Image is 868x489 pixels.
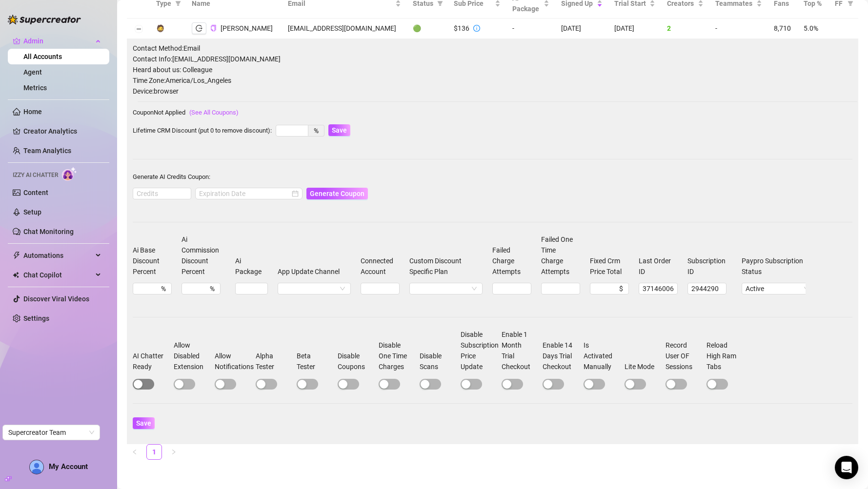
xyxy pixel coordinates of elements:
a: Discover Viral Videos [23,295,89,303]
button: Disable Subscription Price Update [461,379,482,390]
span: right [171,449,177,455]
label: Connected Account [361,255,400,277]
div: % [308,125,324,137]
div: $136 [454,23,469,34]
a: Creator Analytics [23,123,101,139]
span: Generate AI Credits Coupon: [133,173,210,180]
button: Reload High Ram Tabs [707,379,728,390]
td: [DATE] [555,19,608,39]
div: Open Intercom Messenger [835,456,858,479]
span: copy [210,25,217,31]
li: Next Page [166,444,182,460]
button: Allow Disabled Extension [174,379,195,390]
label: Alpha Tester [256,351,295,372]
img: Chat Copilot [13,272,19,278]
input: Subscription ID [688,283,726,294]
span: Time Zone: America/Los_Angeles [133,75,852,86]
span: Admin [23,33,93,49]
td: [DATE] [608,19,662,39]
button: Alpha Tester [256,379,277,390]
label: Failed One Time Charge Attempts [541,234,580,277]
span: Device: browser [133,86,852,97]
label: Failed Charge Attempts [492,245,531,277]
span: left [132,449,138,455]
button: Disable Coupons [338,379,359,390]
input: Credits [133,188,191,199]
span: [PERSON_NAME] [221,24,273,32]
span: Active [746,283,811,294]
span: thunderbolt [13,252,20,259]
a: Team Analytics [23,147,71,155]
button: Save [133,417,155,429]
a: All Accounts [23,53,62,60]
a: Agent [23,68,42,76]
a: Chat Monitoring [23,228,74,235]
label: Is Activated Manually [584,340,623,372]
label: Fixed Crm Price Total [590,255,629,277]
label: Allow Notifications [215,351,254,372]
label: Custom Discount Specific Plan [409,255,483,277]
span: 8,710 [774,24,791,32]
span: Contact Method: Email [133,43,852,54]
button: logout [192,22,206,34]
label: Lite Mode [625,361,661,372]
label: Subscription ID [687,255,732,277]
label: Ai Package [235,255,268,277]
label: Allow Disabled Extension [174,340,213,372]
input: Ai Base Discount Percent [137,283,159,294]
span: info-circle [473,25,480,32]
span: - [715,24,717,32]
label: Reload High Ram Tabs [707,340,746,372]
span: Generate Coupon [310,190,364,197]
span: Supercreator Team [8,425,94,440]
a: (See All Coupons) [189,109,239,116]
button: Beta Tester [297,379,318,390]
label: Disable One Time Charges [379,340,418,372]
button: Copy Account UID [210,25,217,32]
td: - [506,19,555,39]
span: filter [437,0,443,6]
label: Paypro Subscription Status [742,255,815,277]
button: Disable One Time Charges [379,379,400,390]
button: Enable 14 Days Trial Checkout [543,379,564,390]
input: Connected Account [361,283,400,294]
span: 5.0% [804,24,818,32]
label: AI Chatter Ready [133,351,172,372]
label: Enable 1 Month Trial Checkout [502,329,541,372]
span: filter [175,0,181,6]
input: Expiration Date [199,188,290,199]
button: Save [328,124,350,136]
a: Home [23,108,42,116]
label: Disable Subscription Price Update [461,329,500,372]
a: Settings [23,314,49,322]
button: Disable Scans [420,379,441,390]
span: Contact Info: [EMAIL_ADDRESS][DOMAIN_NAME] [133,54,852,64]
span: Save [332,126,347,134]
label: Last Order ID [639,255,678,277]
span: Izzy AI Chatter [13,171,58,180]
span: My Account [49,462,88,471]
label: Beta Tester [297,351,336,372]
input: Ai Commission Discount Percent [185,283,208,294]
span: logout [196,25,202,32]
span: Automations [23,248,93,263]
button: AI Chatter Ready [133,379,154,390]
label: Disable Coupons [338,351,377,372]
input: Failed Charge Attempts [493,283,531,294]
a: Metrics [23,84,47,92]
a: Setup [23,208,41,216]
span: Coupon Not Applied [133,109,185,116]
span: filter [848,0,853,6]
span: build [5,475,12,482]
button: right [166,444,182,460]
label: Record User OF Sessions [666,340,705,372]
button: Lite Mode [625,379,646,390]
input: Fixed Crm Price Total [594,283,617,294]
img: logo-BBDzfeDw.svg [8,15,81,24]
input: Last Order ID [639,283,677,294]
span: Chat Copilot [23,267,93,283]
li: Previous Page [127,444,142,460]
span: Heard about us: Colleague [133,64,852,75]
button: Enable 1 Month Trial Checkout [502,379,523,390]
label: Ai Commission Discount Percent [182,234,225,277]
